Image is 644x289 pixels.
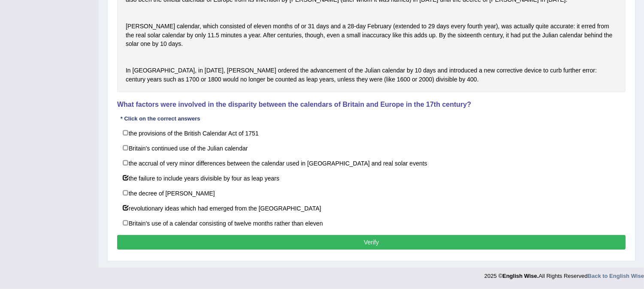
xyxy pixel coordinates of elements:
[117,185,626,201] label: the decree of [PERSON_NAME]
[117,170,626,186] label: the failure to include years divisible by four as leap years
[588,273,644,279] a: Back to English Wise
[117,125,626,141] label: the provisions of the British Calendar Act of 1751
[117,155,626,171] label: the accrual of very minor differences between the calendar used in [GEOGRAPHIC_DATA] and real sol...
[484,268,644,280] div: 2025 © All Rights Reserved
[117,215,626,231] label: Britain's use of a calendar consisting of twelve months rather than eleven
[117,200,626,216] label: revolutionary ideas which had emerged from the [GEOGRAPHIC_DATA]
[117,101,626,108] h4: What factors were involved in the disparity between the calendars of Britain and Europe in the 17...
[502,273,538,279] strong: English Wise.
[117,140,626,156] label: Britain's continued use of the Julian calendar
[117,115,203,123] div: * Click on the correct answers
[117,235,626,250] button: Verify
